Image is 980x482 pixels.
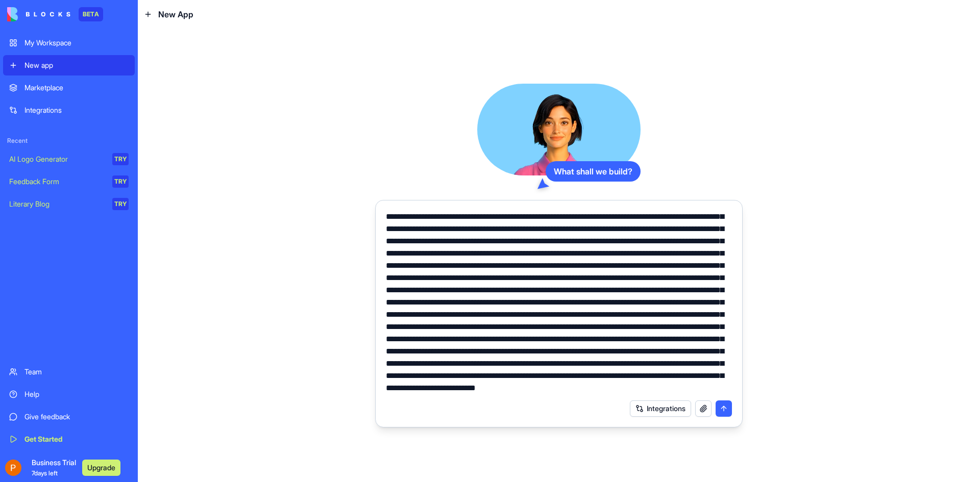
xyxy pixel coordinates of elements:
[3,429,135,449] a: Get Started
[7,7,103,21] a: BETA
[546,161,641,182] div: What shall we build?
[3,384,135,404] a: Help
[158,8,193,20] span: New App
[7,7,70,21] img: logo
[3,407,135,427] a: Give feedback
[82,460,120,476] button: Upgrade
[24,412,129,422] div: Give feedback
[630,400,691,417] button: Integrations
[24,389,129,399] div: Help
[24,38,129,48] div: My Workspace
[112,153,129,165] div: TRY
[3,55,135,75] a: New app
[3,194,135,214] a: Literary BlogTRY
[3,171,135,192] a: Feedback FormTRY
[32,469,58,477] span: 7 days left
[3,149,135,169] a: AI Logo GeneratorTRY
[24,60,129,70] div: New app
[9,154,105,164] div: AI Logo Generator
[79,7,103,21] div: BETA
[24,434,129,444] div: Get Started
[3,362,135,382] a: Team
[3,100,135,120] a: Integrations
[24,367,129,377] div: Team
[9,199,105,209] div: Literary Blog
[32,458,76,478] span: Business Trial
[24,105,129,115] div: Integrations
[3,33,135,53] a: My Workspace
[5,460,21,476] img: ACg8ocJCqG00bhXiFUkUCuzOeEfwvo9LZVZRLS0LOa2Pe0K_tjtWTg=s96-c
[112,198,129,210] div: TRY
[24,83,129,93] div: Marketplace
[9,176,105,187] div: Feedback Form
[3,78,135,98] a: Marketplace
[3,137,135,145] span: Recent
[112,175,129,188] div: TRY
